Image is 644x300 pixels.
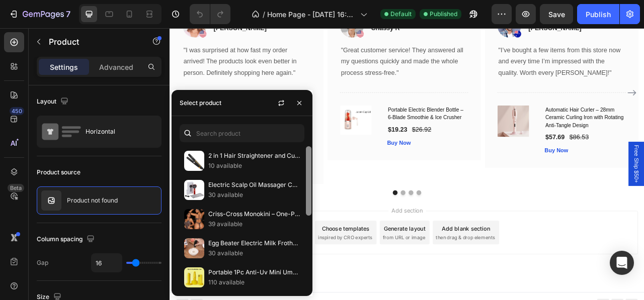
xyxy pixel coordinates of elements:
div: Horizontal [86,120,147,143]
span: Default [390,10,412,19]
img: collections [184,209,204,229]
div: Generate layout [273,250,326,260]
h1: Portable Electric Blender Bottle – 6-Blade Smoothie & Ice Crusher [276,98,379,120]
img: Portable Blender Bottle Electric 6 Blades Multifunction Juice Blender Fresh Juice Smoothie Blende... [216,98,257,136]
div: Product [29,85,56,94]
div: Undo/Redo [190,4,230,24]
div: Beta [8,184,24,192]
p: 30 available [208,190,300,200]
span: Free Ship $50+ [589,149,599,197]
span: Published [430,10,457,19]
button: Buy Now [276,141,306,152]
button: Dot [314,207,320,213]
div: Choose templates [194,250,255,260]
button: Dot [294,207,300,213]
div: Select product [180,98,221,108]
div: Layout [37,95,70,109]
p: "I was surprised at how fast my order arrived! The products look even better in person. Definitel... [17,21,178,64]
p: Product [49,36,134,48]
p: Electric Scalp Oil Massager Comb – Red Light & Hair Growth [208,180,300,190]
input: Search in Settings & Advanced [180,124,304,142]
p: We cannot find any products from your Shopify store. Please try manually syncing the data from Sh... [43,117,171,156]
h1: Automatic Hair Curler – 28mm Ceramic Curling Iron with Rotating Anti-Tangle Design [476,98,580,130]
img: collections [184,267,204,287]
span: from URL or image [271,262,325,271]
button: Sync from Shopify [90,158,150,174]
div: Open Intercom Messenger [610,251,634,275]
div: $26.92 [307,122,334,136]
button: Publish [577,4,619,24]
p: Settings [50,62,78,72]
button: Add product [43,158,86,174]
img: no image transparent [41,190,61,211]
span: Add section [278,227,326,238]
img: collections [184,151,204,171]
div: Product source [37,168,80,177]
p: Egg Beater Electric Milk Frother Household Small Mixer for Coffee [208,238,300,248]
button: Carousel Back Arrow [8,74,24,90]
span: Save [548,10,565,19]
p: 30 available [208,248,300,258]
span: inspired by CRO experts [189,262,258,271]
div: 450 [10,107,24,115]
div: Column spacing [37,233,97,246]
p: 2 in 1 Hair Straightener and Curler Portable Straightening Iron [208,151,300,161]
button: Save [540,4,573,24]
p: "I’ve bought a few items from this store now and every time I’m impressed with the quality. Worth... [418,21,579,64]
p: 10 available [208,161,300,171]
div: $19.23 [276,122,303,136]
button: Dot [304,207,310,213]
span: Home Page - [DATE] 16:40:42 [267,9,356,20]
div: $57.69 [476,132,503,146]
p: 7 [66,8,70,20]
p: Can not get product from Shopify [43,107,171,117]
div: $86.53 [507,132,534,146]
button: Dot [284,207,290,213]
p: 110 available [208,277,300,287]
div: Publish [586,9,611,20]
span: then drag & drop elements [339,262,414,271]
button: 7 [4,4,75,24]
p: Advanced [99,62,133,72]
button: Buy Now [476,151,507,161]
span: / [263,9,265,20]
img: collections [184,238,204,258]
img: collections [184,180,204,200]
input: Auto [92,254,122,272]
p: Portable 1Pc Anti-Uv Mini Umbrella for Sunny and Rainy Days [208,267,300,277]
p: "Great customer service! They answered all my questions quickly and made the whole process stress... [217,21,378,64]
img: Automatic Hair Curler 28Mm Negative Ions Electric Ceramic Curling Hair Stick Rotating Curl Waves ... [417,98,457,139]
iframe: Design area [170,28,644,300]
button: Carousel Next Arrow [580,74,596,90]
div: Add blank section [346,250,408,260]
p: Product not found [67,197,118,204]
p: Criss-Cross Monokini – One-Piece Swimsuit for Women’s Beachwear [208,209,300,219]
p: 39 available [208,219,300,229]
div: Gap [37,258,48,267]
